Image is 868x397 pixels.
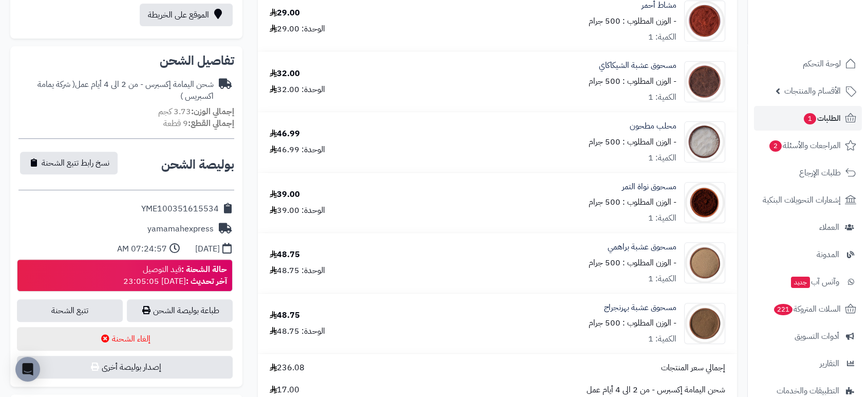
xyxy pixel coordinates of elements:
[754,133,862,158] a: المراجعات والأسئلة2
[15,357,40,382] div: Open Intercom Messenger
[648,212,676,224] div: الكمية: 1
[42,157,109,169] span: نسخ رابط تتبع الشحنة
[754,106,862,131] a: الطلبات1
[589,257,676,269] small: - الوزن المطلوب : 500 جرام
[147,223,214,235] div: yamamahexpress
[648,152,676,164] div: الكمية: 1
[791,277,810,288] span: جديد
[754,351,862,376] a: التقارير
[140,4,233,26] a: الموقع على الخريطة
[161,158,234,171] h2: بوليصة الشحن
[158,105,234,118] small: 3.73 كجم
[270,362,305,374] span: 236.08
[798,26,858,47] img: logo-2.png
[20,152,118,174] button: نسخ رابط تتبع الشحنة
[768,138,841,153] span: المراجعات والأسئلة
[685,61,725,102] img: 1662098715-Shikakai%20Powder-90x90.jpg
[587,384,725,396] span: شحن اليمامة إكسبرس - من 2 الى 4 أيام عمل
[589,15,676,27] small: - الوزن المطلوب : 500 جرام
[799,166,841,180] span: طلبات الإرجاع
[270,249,300,261] div: 48.75
[270,128,300,140] div: 46.99
[685,1,725,42] img: 1660148305-Mushat%20Red-90x90.jpg
[18,79,214,102] div: شحن اليمامة إكسبرس - من 2 الى 4 أيام عمل
[754,297,862,321] a: السلات المتروكة221
[589,196,676,208] small: - الوزن المطلوب : 500 جرام
[790,275,839,289] span: وآتس آب
[773,302,841,316] span: السلات المتروكة
[648,92,676,103] div: الكمية: 1
[648,333,676,345] div: الكمية: 1
[754,51,862,76] a: لوحة التحكم
[270,384,299,396] span: 17.00
[599,60,676,71] a: مسحوق عشبة الشيكاكاي
[141,203,219,215] div: YME100351615534
[270,205,325,216] div: الوحدة: 39.00
[186,275,227,287] strong: آخر تحديث :
[127,299,233,322] a: طباعة بوليصة الشحن
[270,265,325,277] div: الوحدة: 48.75
[608,241,676,253] a: مسحوق عشبة براهمي
[754,324,862,349] a: أدوات التسويق
[754,269,862,294] a: وآتس آبجديد
[622,181,676,193] a: مسحوق نواة التمر
[270,23,325,35] div: الوحدة: 29.00
[17,327,233,351] button: إلغاء الشحنة
[17,299,123,322] a: تتبع الشحنة
[795,329,839,344] span: أدوات التسويق
[685,242,725,283] img: 1746642114-Brahmi%20Powder-90x90.jpg
[604,302,676,314] a: مسحوق عشبة بهرنجراج
[18,55,234,67] h2: تفاصيل الشحن
[754,160,862,185] a: طلبات الإرجاع
[270,189,300,201] div: 39.00
[589,317,676,329] small: - الوزن المطلوب : 500 جرام
[685,121,725,163] img: 1668400310-Mahaleb%20Cherry%20Powder-90x90.jpg
[803,57,841,71] span: لوحة التحكم
[191,105,234,118] strong: إجمالي الوزن:
[754,188,862,212] a: إشعارات التحويلات البنكية
[661,362,725,374] span: إجمالي سعر المنتجات
[769,140,782,152] span: 2
[589,75,676,87] small: - الوزن المطلوب : 500 جرام
[37,78,214,102] span: ( شركة يمامة اكسبريس )
[648,31,676,43] div: الكمية: 1
[270,84,325,96] div: الوحدة: 32.00
[803,111,841,125] span: الطلبات
[195,243,220,255] div: [DATE]
[163,117,234,130] small: 9 قطعة
[270,7,300,19] div: 29.00
[784,84,841,98] span: الأقسام والمنتجات
[763,193,841,207] span: إشعارات التحويلات البنكية
[589,136,676,148] small: - الوزن المطلوب : 500 جرام
[685,182,725,223] img: 1737394487-Date%20Seed%20Powder-90x90.jpg
[630,120,676,132] a: محلب مطحون
[774,304,792,315] span: 221
[123,264,227,287] div: قيد التوصيل [DATE] 23:05:05
[754,242,862,267] a: المدونة
[819,220,839,234] span: العملاء
[270,310,300,321] div: 48.75
[804,113,816,124] span: 1
[117,243,167,255] div: 07:24:57 AM
[648,273,676,285] div: الكمية: 1
[188,117,234,130] strong: إجمالي القطع:
[754,215,862,240] a: العملاء
[181,263,227,276] strong: حالة الشحنة :
[270,326,325,337] div: الوحدة: 48.75
[685,303,725,344] img: 1746642204-Bhringraj%20Powder-90x90.jpg
[17,356,233,378] button: إصدار بوليصة أخرى
[270,68,300,80] div: 32.00
[820,356,839,371] span: التقارير
[817,247,839,262] span: المدونة
[270,144,325,156] div: الوحدة: 46.99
